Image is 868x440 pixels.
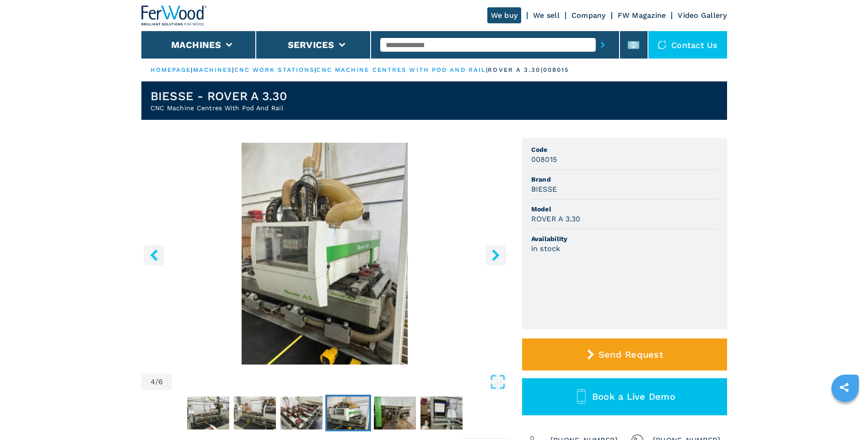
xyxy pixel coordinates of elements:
[596,34,610,55] button: submit-button
[531,145,718,154] span: Code
[522,378,727,415] button: Book a Live Demo
[141,143,508,365] img: CNC Machine Centres With Pod And Rail BIESSE ROVER A 3.30
[141,395,508,431] nav: Thumbnail Navigation
[327,397,369,429] img: f8979e4a0ac4c75e7f5ec9d57d927950
[232,66,234,73] span: |
[531,154,557,165] h3: 008015
[419,395,464,431] button: Go to Slide 6
[280,397,323,429] img: cd38e2ef1cffa29d9dec9a256607ed4e
[421,397,463,429] img: 25707ae961c9c5d5c93a20933d575be5
[171,39,221,50] button: Machines
[648,31,727,59] div: Contact us
[151,103,287,113] h2: CNC Machine Centres With Pod And Rail
[592,391,675,402] span: Book a Live Demo
[234,397,276,429] img: f2686cb14b701a11b34932077d3cc4ac
[485,245,506,265] button: right-button
[531,184,557,194] h3: BIESSE
[543,66,570,74] p: 008015
[598,349,663,360] span: Send Request
[174,374,506,390] button: Open Fullscreen
[678,11,727,20] a: Video Gallery
[488,66,543,74] p: rover a 3.30 |
[191,66,193,73] span: |
[316,66,486,73] a: cnc machine centres with pod and rail
[531,234,718,243] span: Availability
[325,395,371,431] button: Go to Slide 4
[571,11,606,20] a: Company
[141,143,508,365] div: Go to Slide 4
[531,175,718,184] span: Brand
[531,204,718,214] span: Model
[232,395,278,431] button: Go to Slide 2
[374,397,416,429] img: dea71781bba89409092f6550d78a2d5d
[185,395,231,431] button: Go to Slide 1
[234,66,315,73] a: cnc work stations
[144,245,164,265] button: left-button
[522,338,727,370] button: Send Request
[151,378,155,386] span: 4
[141,5,207,26] img: Ferwood
[151,66,191,73] a: HOMEPAGE
[531,214,581,224] h3: ROVER A 3.30
[658,40,667,49] img: Contact us
[618,11,666,20] a: FW Magazine
[187,397,229,429] img: 06884ea382639f3a89f209cffaf49eaa
[487,7,522,23] a: We buy
[288,39,334,50] button: Services
[531,243,561,254] h3: in stock
[372,395,418,431] button: Go to Slide 5
[279,395,324,431] button: Go to Slide 3
[486,66,488,73] span: |
[193,66,232,73] a: machines
[314,66,316,73] span: |
[151,89,287,103] h1: BIESSE - ROVER A 3.30
[833,376,856,399] a: sharethis
[533,11,560,20] a: We sell
[155,378,158,386] span: /
[158,378,163,386] span: 6
[829,399,861,433] iframe: Chat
